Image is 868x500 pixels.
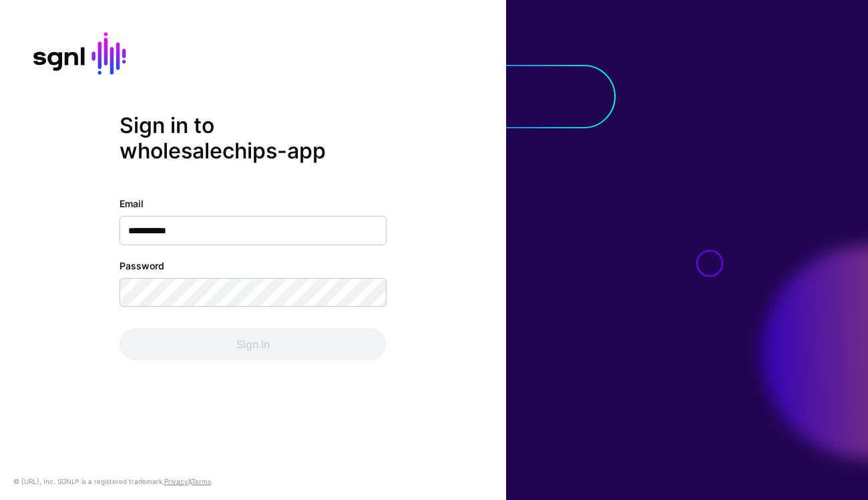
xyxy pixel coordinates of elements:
[120,113,387,164] h2: Sign in to wholesalechips-app
[164,477,188,485] a: Privacy
[120,197,144,211] label: Email
[13,476,211,487] div: © [URL], Inc. SGNL® is a registered trademark. &
[192,477,211,485] a: Terms
[120,259,164,273] label: Password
